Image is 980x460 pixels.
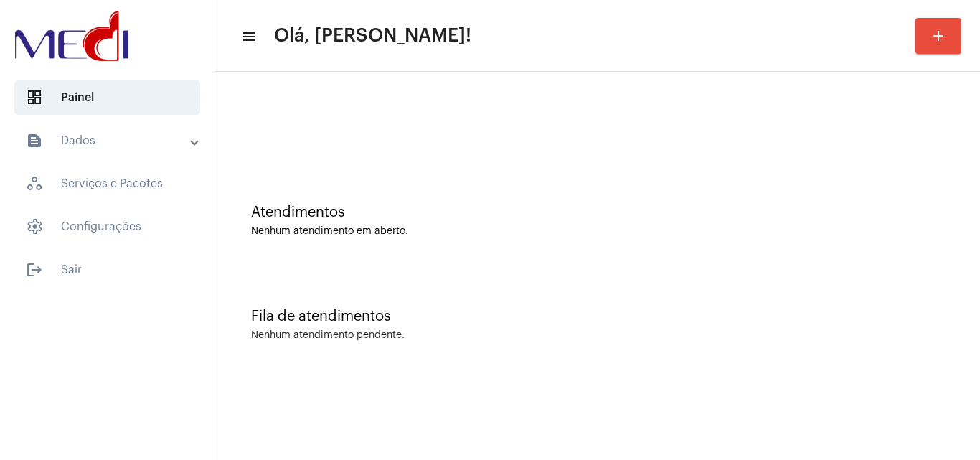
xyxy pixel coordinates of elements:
mat-icon: sidenav icon [241,28,255,45]
img: d3a1b5fa-500b-b90f-5a1c-719c20e9830b.png [11,7,132,65]
span: Olá, [PERSON_NAME]! [274,24,471,47]
span: Configurações [14,210,200,244]
span: sidenav icon [26,89,43,106]
div: Nenhum atendimento pendente. [251,330,405,341]
span: Painel [14,80,200,115]
mat-icon: add [930,27,947,44]
mat-expansion-panel-header: sidenav iconDados [9,123,215,158]
div: Atendimentos [251,205,944,220]
span: Serviços e Pacotes [14,166,200,201]
span: sidenav icon [26,175,43,192]
mat-icon: sidenav icon [26,132,43,149]
span: sidenav icon [26,218,43,235]
div: Nenhum atendimento em aberto. [251,226,944,237]
span: Sair [14,253,200,287]
div: Fila de atendimentos [251,309,944,324]
mat-panel-title: Dados [26,132,192,149]
mat-icon: sidenav icon [26,261,43,278]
